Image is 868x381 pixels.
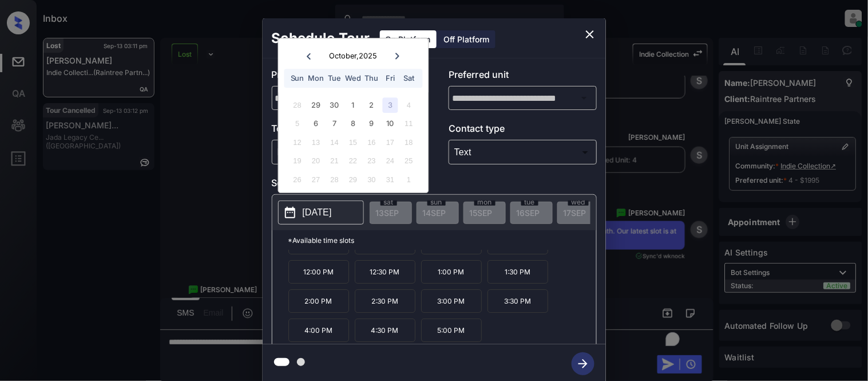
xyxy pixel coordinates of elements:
[290,172,305,187] div: Not available Sunday, October 26th, 2025
[346,135,361,150] div: Not available Wednesday, October 15th, 2025
[383,97,398,113] div: Choose Friday, October 3rd, 2025
[308,154,324,169] div: Not available Monday, October 20th, 2025
[278,201,364,225] button: [DATE]
[401,135,417,150] div: Not available Saturday, October 18th, 2025
[421,289,482,313] p: 3:00 PM
[263,18,379,58] h2: Schedule Tour
[364,97,379,113] div: Choose Thursday, October 2nd, 2025
[327,70,342,86] div: Tue
[288,289,349,313] p: 2:00 PM
[364,172,379,187] div: Not available Thursday, October 30th, 2025
[329,52,377,60] div: October , 2025
[449,68,597,86] p: Preferred unit
[308,135,324,150] div: Not available Monday, October 13th, 2025
[451,143,594,162] div: Text
[578,23,601,46] button: close
[421,319,482,342] p: 5:00 PM
[438,30,496,48] div: Off Platform
[355,289,415,313] p: 2:30 PM
[383,135,398,150] div: Not available Friday, October 17th, 2025
[401,116,417,132] div: Not available Saturday, October 11th, 2025
[290,70,305,86] div: Sun
[346,172,361,187] div: Not available Wednesday, October 29th, 2025
[288,319,349,342] p: 4:00 PM
[364,70,379,86] div: Thu
[401,70,417,86] div: Sat
[272,68,420,86] p: Preferred community
[355,319,415,342] p: 4:30 PM
[364,154,379,169] div: Not available Thursday, October 23rd, 2025
[346,154,361,169] div: Not available Wednesday, October 22nd, 2025
[346,97,361,113] div: Choose Wednesday, October 1st, 2025
[487,260,548,284] p: 1:30 PM
[308,116,324,132] div: Choose Monday, October 6th, 2025
[383,70,398,86] div: Fri
[272,176,597,194] p: Select slot
[383,154,398,169] div: Not available Friday, October 24th, 2025
[421,260,482,284] p: 1:00 PM
[401,172,417,187] div: Not available Saturday, November 1st, 2025
[327,135,342,150] div: Not available Tuesday, October 14th, 2025
[327,172,342,187] div: Not available Tuesday, October 28th, 2025
[290,97,305,113] div: Not available Sunday, September 28th, 2025
[308,70,324,86] div: Mon
[290,154,305,169] div: Not available Sunday, October 19th, 2025
[346,70,361,86] div: Wed
[380,30,437,48] div: On Platform
[288,230,596,250] p: *Available time slots
[401,97,417,113] div: Not available Saturday, October 4th, 2025
[364,135,379,150] div: Not available Thursday, October 16th, 2025
[275,143,417,162] div: In Person
[355,260,415,284] p: 12:30 PM
[565,349,601,379] button: btn-next
[303,206,332,219] p: [DATE]
[290,135,305,150] div: Not available Sunday, October 12th, 2025
[308,172,324,187] div: Not available Monday, October 27th, 2025
[282,96,425,188] div: month 2025-10
[487,289,548,313] p: 3:30 PM
[449,121,597,140] p: Contact type
[272,121,420,140] p: Tour type
[327,97,342,113] div: Choose Tuesday, September 30th, 2025
[288,260,349,284] p: 12:00 PM
[327,154,342,169] div: Not available Tuesday, October 21st, 2025
[364,116,379,132] div: Choose Thursday, October 9th, 2025
[308,97,324,113] div: Choose Monday, September 29th, 2025
[327,116,342,132] div: Choose Tuesday, October 7th, 2025
[401,154,417,169] div: Not available Saturday, October 25th, 2025
[383,116,398,132] div: Choose Friday, October 10th, 2025
[346,116,361,132] div: Choose Wednesday, October 8th, 2025
[383,172,398,187] div: Not available Friday, October 31st, 2025
[290,116,305,132] div: Not available Sunday, October 5th, 2025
